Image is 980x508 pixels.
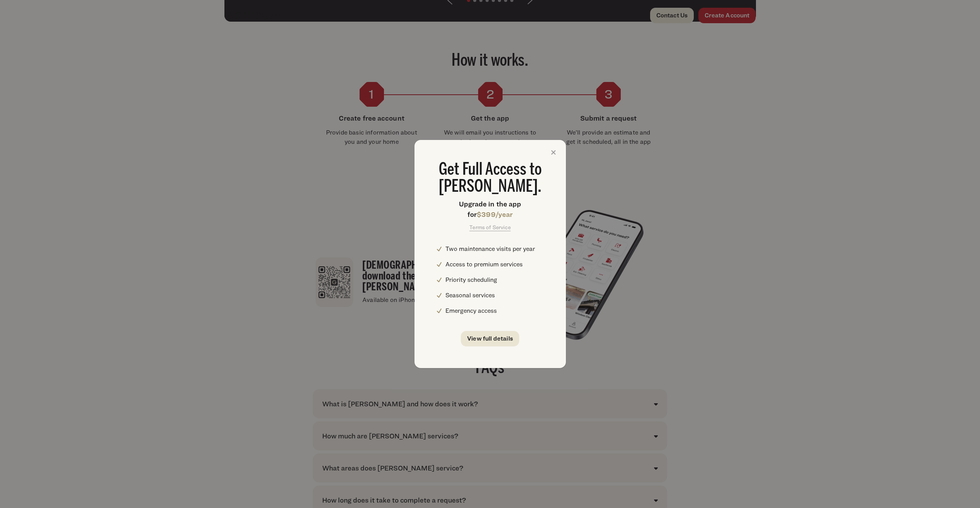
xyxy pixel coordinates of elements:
[461,331,519,346] a: View full details
[445,291,544,300] li: Seasonal services
[469,224,511,230] a: Terms of Service
[445,275,544,285] li: Priority scheduling
[436,199,544,220] h4: Upgrade in the app for
[436,162,544,196] h2: Get Full Access to [PERSON_NAME].
[445,244,544,254] li: Two maintenance visits per year
[445,306,544,315] li: Emergency access
[445,260,544,269] li: Access to premium services
[477,210,513,218] span: $399/year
